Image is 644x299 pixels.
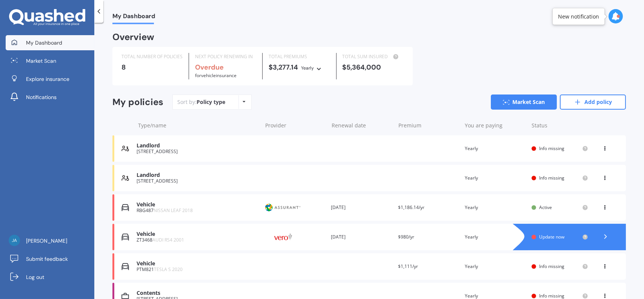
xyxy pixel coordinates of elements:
b: Overdue [195,63,224,72]
div: NEXT POLICY RENEWING IN [195,53,256,60]
div: RBG487 [137,208,258,213]
span: Explore insurance [26,75,69,83]
div: Status [532,122,588,129]
div: TOTAL PREMIUMS [269,53,330,60]
span: Log out [26,273,44,281]
div: $3,277.14 [269,64,330,72]
a: Market Scan [491,95,557,110]
a: Notifications [6,90,94,105]
div: Provider [265,122,326,129]
a: Market Scan [6,53,94,68]
img: Landlord [121,174,129,182]
div: [STREET_ADDRESS] [137,178,258,184]
div: Premium [398,122,459,129]
span: Update now [539,234,564,240]
span: Info missing [539,293,564,299]
span: AUDI RS4 2001 [152,237,184,243]
div: You are paying [465,122,526,129]
span: for Vehicle insurance [195,72,237,79]
span: Market Scan [26,57,56,65]
div: Policy type [197,98,225,106]
a: Submit feedback [6,251,94,266]
a: Explore insurance [6,71,94,87]
div: [DATE] [331,204,392,211]
img: Vehicle [121,233,129,241]
span: Info missing [539,145,564,152]
div: Landlord [137,143,258,149]
img: Vero [264,230,302,244]
div: Landlord [137,172,258,178]
div: New notification [558,13,599,20]
div: Yearly [465,204,526,211]
span: $1,111/yr [398,263,418,270]
div: TOTAL NUMBER OF POLICIES [121,53,183,60]
span: Info missing [539,263,564,270]
span: $1,186.14/yr [398,204,424,211]
div: Type/name [138,122,259,129]
div: [DATE] [331,233,392,241]
div: Yearly [465,145,526,152]
div: Yearly [465,233,526,241]
div: $5,364,000 [343,64,404,71]
span: Submit feedback [26,255,68,263]
span: Info missing [539,175,564,181]
div: Vehicle [137,231,258,237]
div: Renewal date [332,122,393,129]
span: My Dashboard [26,39,62,46]
div: Yearly [301,64,314,72]
div: My policies [112,97,163,108]
img: Vehicle [121,263,129,270]
div: 8 [121,64,183,71]
div: Vehicle [137,201,258,208]
span: Active [539,204,552,211]
span: NISSAN LEAF 2018 [154,207,193,214]
div: Overview [112,33,154,41]
img: 5fea718c6e4d1f264c2c93c0e8c56c99 [9,235,20,246]
div: Yearly [465,174,526,182]
div: PTM821 [137,267,258,272]
div: Contents [137,290,258,296]
img: Landlord [121,145,129,152]
a: Log out [6,270,94,285]
div: TOTAL SUM INSURED [343,53,404,60]
div: Yearly [465,263,526,270]
span: $980/yr [398,234,414,240]
a: [PERSON_NAME] [6,233,94,248]
span: Notifications [26,93,57,101]
div: [STREET_ADDRESS] [137,149,258,154]
div: Sort by: [177,98,225,106]
a: My Dashboard [6,35,94,50]
div: ZT3468 [137,237,258,243]
span: My Dashboard [112,12,155,23]
span: TESLA S 2020 [154,266,183,273]
img: Vehicle [121,204,129,211]
a: Add policy [560,95,626,110]
img: Protecta [264,200,302,215]
div: Vehicle [137,260,258,267]
span: [PERSON_NAME] [26,237,67,245]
